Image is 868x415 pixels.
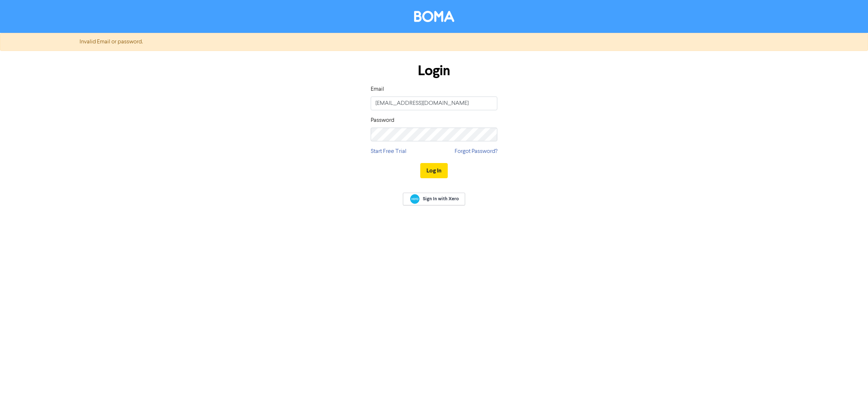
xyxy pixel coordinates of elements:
[420,163,448,178] button: Log In
[371,85,384,94] label: Email
[455,147,497,156] a: Forgot Password?
[414,11,454,22] img: BOMA Logo
[423,196,459,202] span: Sign In with Xero
[371,147,407,156] a: Start Free Trial
[403,193,465,205] a: Sign In with Xero
[371,63,497,79] h1: Login
[410,194,420,204] img: Xero logo
[74,38,794,46] div: Invalid Email or password.
[832,380,868,415] iframe: Chat Widget
[371,116,394,125] label: Password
